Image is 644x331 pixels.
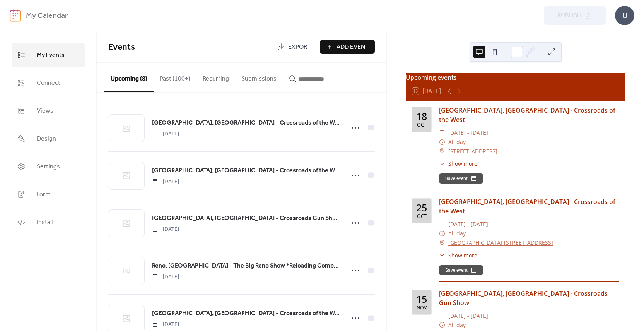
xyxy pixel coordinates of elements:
[406,73,625,82] div: Upcoming events
[272,40,317,54] a: Export
[152,118,340,128] a: [GEOGRAPHIC_DATA], [GEOGRAPHIC_DATA] - Crossroads of the West
[448,128,488,137] span: [DATE] - [DATE]
[439,159,445,168] div: ​
[448,321,466,330] span: All day
[416,111,427,121] div: 18
[108,39,135,56] span: Events
[439,106,619,124] div: [GEOGRAPHIC_DATA], [GEOGRAPHIC_DATA] - Crossroads of the West
[439,173,483,184] button: Save event
[417,123,427,128] div: Oct
[152,213,340,223] a: [GEOGRAPHIC_DATA], [GEOGRAPHIC_DATA] - Crossroads Gun Show
[417,214,427,219] div: Oct
[37,49,65,62] span: My Events
[439,251,445,259] div: ​
[152,225,179,233] span: [DATE]
[152,273,179,281] span: [DATE]
[152,166,340,176] a: [GEOGRAPHIC_DATA], [GEOGRAPHIC_DATA] - Crossroads of the West
[152,261,340,271] span: Reno, [GEOGRAPHIC_DATA] - The Big Reno Show *Reloading Components Available*
[12,43,85,67] a: My Events
[416,203,427,213] div: 25
[104,63,154,92] button: Upcoming (8)
[439,311,445,321] div: ​
[448,220,488,229] span: [DATE] - [DATE]
[439,220,445,229] div: ​
[196,63,235,91] button: Recurring
[439,265,483,275] button: Save event
[235,63,283,91] button: Submissions
[416,294,427,304] div: 15
[12,99,85,123] a: Views
[37,77,60,89] span: Connect
[448,229,466,238] span: All day
[288,43,311,52] span: Export
[37,189,51,201] span: Form
[152,130,179,138] span: [DATE]
[448,137,466,147] span: All day
[448,159,477,168] span: Show more
[439,321,445,330] div: ​
[439,251,477,259] button: ​Show more
[152,261,340,271] a: Reno, [GEOGRAPHIC_DATA] - The Big Reno Show *Reloading Components Available*
[417,305,427,310] div: Nov
[12,154,85,178] a: Settings
[152,166,340,175] span: [GEOGRAPHIC_DATA], [GEOGRAPHIC_DATA] - Crossroads of the West
[439,159,477,168] button: ​Show more
[12,182,85,206] a: Form
[439,238,445,247] div: ​
[615,6,634,25] div: U
[439,197,619,216] div: [GEOGRAPHIC_DATA], [GEOGRAPHIC_DATA] - Crossroads of the West
[448,147,497,156] a: [STREET_ADDRESS]
[10,9,21,22] img: logo
[448,238,553,247] a: [GEOGRAPHIC_DATA] [STREET_ADDRESS]
[12,71,85,95] a: Connect
[37,105,53,117] span: Views
[152,178,179,186] span: [DATE]
[152,118,340,128] span: [GEOGRAPHIC_DATA], [GEOGRAPHIC_DATA] - Crossroads of the West
[152,309,340,319] a: [GEOGRAPHIC_DATA], [GEOGRAPHIC_DATA] - Crossroads of the West
[152,321,179,329] span: [DATE]
[12,210,85,234] a: Install
[439,289,619,307] div: [GEOGRAPHIC_DATA], [GEOGRAPHIC_DATA] - Crossroads Gun Show
[439,128,445,137] div: ​
[37,133,56,145] span: Design
[439,147,445,156] div: ​
[12,127,85,151] a: Design
[152,214,340,223] span: [GEOGRAPHIC_DATA], [GEOGRAPHIC_DATA] - Crossroads Gun Show
[26,9,68,23] b: My Calendar
[439,229,445,238] div: ​
[448,311,488,321] span: [DATE] - [DATE]
[448,251,477,259] span: Show more
[37,161,60,173] span: Settings
[439,137,445,147] div: ​
[337,43,369,52] span: Add Event
[154,63,196,91] button: Past (100+)
[320,40,375,54] button: Add Event
[37,216,53,229] span: Install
